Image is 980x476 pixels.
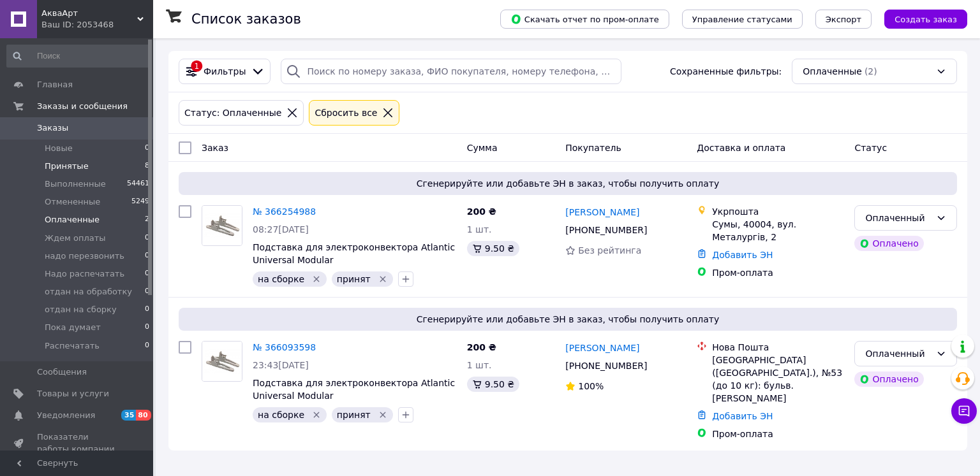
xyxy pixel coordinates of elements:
[854,143,887,153] span: Статус
[258,410,304,420] span: на сборке
[45,286,132,298] span: отдан на обработку
[467,360,492,370] span: 1 шт.
[6,45,151,68] input: Поиск
[37,79,73,90] span: Главная
[712,341,844,354] div: Нова Пошта
[712,428,844,440] div: Пром-оплата
[253,242,455,265] a: Подставка для электроконвектора Atlantic Universal Modular
[145,268,149,280] span: 0
[202,206,242,245] img: Фото товару
[202,341,242,382] a: Фото товару
[311,410,322,420] svg: Удалить метку
[37,366,87,378] span: Сообщения
[145,340,149,352] span: 0
[895,15,957,24] span: Создать заказ
[145,143,149,154] span: 0
[467,143,498,153] span: Сумма
[865,211,931,225] div: Оплаченный
[258,274,304,284] span: на сборке
[682,10,803,29] button: Управление статусами
[854,371,923,387] div: Оплачено
[578,245,641,256] span: Без рейтинга
[184,313,952,326] span: Сгенерируйте или добавьте ЭН в заказ, чтобы получить оплату
[202,342,242,381] img: Фото товару
[565,342,639,354] a: [PERSON_NAME]
[312,106,380,120] div: Сбросить все
[41,19,153,31] div: Ваш ID: 2053468
[378,274,388,284] svg: Удалить метку
[337,410,371,420] span: принят
[204,65,246,78] span: Фильтры
[712,205,844,218] div: Укрпошта
[467,342,496,352] span: 200 ₴
[854,236,923,251] div: Оплачено
[191,11,301,27] h1: Список заказов
[37,122,68,134] span: Заказы
[467,206,496,217] span: 200 ₴
[712,266,844,279] div: Пром-оплата
[578,381,604,391] span: 100%
[670,65,782,78] span: Сохраненные фильтры:
[712,218,844,243] div: Сумы, 40004, вул. Металургів, 2
[467,224,492,234] span: 1 шт.
[45,161,89,172] span: Принятые
[37,388,109,400] span: Товары и услуги
[565,361,647,371] span: [PHONE_NUMBER]
[37,101,128,112] span: Заказы и сообщения
[803,65,862,78] span: Оплаченные
[467,377,519,392] div: 9.50 ₴
[131,196,149,208] span: 5249
[145,304,149,315] span: 0
[253,224,309,234] span: 08:27[DATE]
[202,205,242,246] a: Фото товару
[865,347,931,361] div: Оплаченный
[45,143,73,154] span: Новые
[45,340,100,352] span: Распечатать
[697,143,785,153] span: Доставка и оплата
[253,378,455,401] a: Подставка для электроконвектора Atlantic Universal Modular
[45,178,106,190] span: Выполненные
[45,214,100,226] span: Оплаченные
[865,66,877,76] span: (2)
[692,15,792,24] span: Управление статусами
[45,196,100,208] span: Отмененные
[815,10,872,29] button: Экспорт
[145,214,149,226] span: 2
[182,106,284,120] div: Статус: Оплаченные
[510,13,659,25] span: Скачать отчет по пром-оплате
[45,250,124,262] span: надо перезвонить
[45,304,117,315] span: отдан на сборку
[184,177,952,190] span: Сгенерируйте или добавьте ЭН в заказ, чтобы получить оплату
[37,410,95,421] span: Уведомления
[145,286,149,298] span: 0
[467,241,519,256] div: 9.50 ₴
[500,10,669,29] button: Скачать отчет по пром-оплате
[145,250,149,262] span: 0
[253,360,309,370] span: 23:43[DATE]
[565,143,621,153] span: Покупатель
[145,233,149,244] span: 0
[565,225,647,235] span: [PHONE_NUMBER]
[337,274,371,284] span: принят
[253,206,316,217] a: № 366254988
[712,411,773,421] a: Добавить ЭН
[884,10,967,29] button: Создать заказ
[826,15,861,24] span: Экспорт
[565,206,639,219] a: [PERSON_NAME]
[951,398,977,424] button: Чат с покупателем
[121,410,136,421] span: 35
[712,354,844,405] div: [GEOGRAPHIC_DATA] ([GEOGRAPHIC_DATA].), №53 (до 10 кг): бульв. [PERSON_NAME]
[202,143,228,153] span: Заказ
[45,322,101,333] span: Пока думает
[45,268,124,280] span: Надо распечатать
[145,161,149,172] span: 8
[872,13,967,24] a: Создать заказ
[41,8,137,19] span: АкваАрт
[136,410,151,421] span: 80
[712,250,773,260] a: Добавить ЭН
[145,322,149,333] span: 0
[37,431,118,454] span: Показатели работы компании
[281,59,621,84] input: Поиск по номеру заказа, ФИО покупателя, номеру телефона, Email, номеру накладной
